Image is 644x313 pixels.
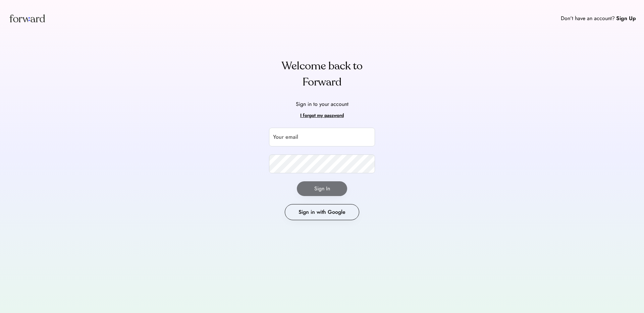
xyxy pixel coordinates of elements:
[561,14,615,22] div: Don't have an account?
[285,204,359,220] button: Sign in with Google
[616,14,636,22] div: Sign Up
[296,100,348,108] div: Sign in to your account
[8,8,46,28] img: Forward logo
[297,181,347,196] button: Sign In
[300,112,344,120] div: I forgot my password
[269,58,375,90] div: Welcome back to Forward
